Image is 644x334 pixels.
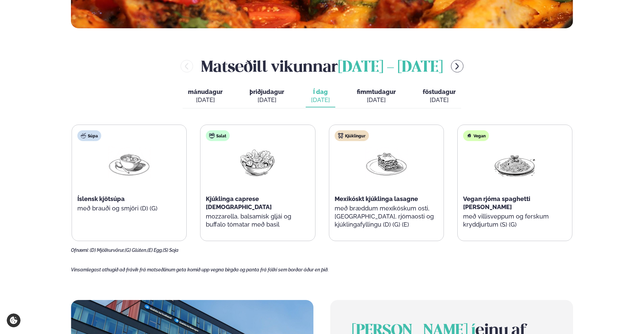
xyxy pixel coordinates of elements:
span: Ofnæmi: [71,247,89,253]
h2: Matseðill vikunnar [201,55,443,77]
p: með villisveppum og ferskum kryddjurtum (S) (G) [463,212,567,229]
span: Vinsamlegast athugið að frávik frá matseðlinum geta komið upp vegna birgða og panta frá fólki sem... [71,267,329,272]
span: Íslensk kjötsúpa [77,195,125,202]
p: mozzarella, balsamísk gljái og buffalo tómatar með basil [206,212,309,229]
img: Salad.png [236,146,279,178]
p: með bræddum mexíkóskum osti, [GEOGRAPHIC_DATA], rjómaosti og kjúklingafyllingu (D) (G) (E) [335,204,438,229]
span: þriðjudagur [250,88,284,95]
img: Soup.png [108,146,151,178]
div: [DATE] [311,96,330,104]
button: föstudagur [DATE] [417,85,461,107]
span: (D) Mjólkurvörur, [90,247,125,253]
button: menu-btn-left [181,60,193,72]
div: [DATE] [188,96,223,104]
button: menu-btn-right [451,60,463,72]
button: þriðjudagur [DATE] [244,85,290,107]
div: Vegan [463,130,489,141]
span: (S) Soja [163,247,179,253]
img: soup.svg [81,133,86,138]
button: mánudagur [DATE] [183,85,228,107]
span: Vegan rjóma spaghetti [PERSON_NAME] [463,195,530,210]
span: Í dag [311,88,330,96]
button: fimmtudagur [DATE] [351,85,401,107]
div: [DATE] [357,96,396,104]
span: [DATE] - [DATE] [338,60,443,75]
img: Spagetti.png [493,146,536,178]
img: chicken.svg [338,133,343,138]
div: [DATE] [250,96,284,104]
span: fimmtudagur [357,88,396,95]
span: Mexikóskt kjúklinga lasagne [335,195,418,202]
div: Súpa [77,130,101,141]
div: [DATE] [423,96,456,104]
p: með brauði og smjöri (D) (G) [77,204,181,212]
img: salad.svg [209,133,215,138]
img: Lasagna.png [365,146,408,178]
span: (E) Egg, [147,247,163,253]
img: Vegan.svg [466,133,472,138]
div: Salat [206,130,230,141]
span: (G) Glúten, [125,247,147,253]
span: Kjúklinga caprese [DEMOGRAPHIC_DATA] [206,195,272,210]
div: Kjúklingur [335,130,369,141]
a: Cookie settings [7,313,21,327]
button: Í dag [DATE] [306,85,335,107]
span: mánudagur [188,88,223,95]
span: föstudagur [423,88,456,95]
